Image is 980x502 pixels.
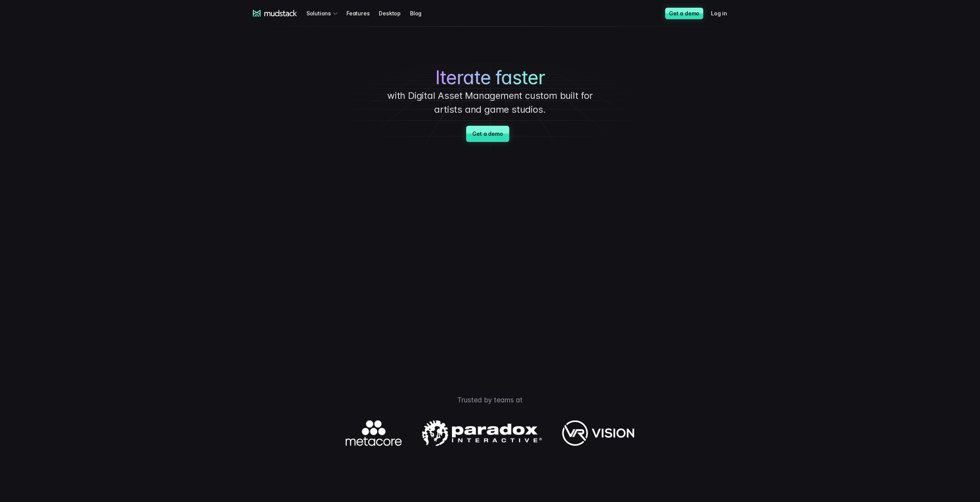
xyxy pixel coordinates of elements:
[466,126,509,142] a: Get a demo
[346,420,634,446] img: Logos of companies using mudstack.
[379,6,410,20] a: Desktop
[306,6,340,20] div: Solutions
[665,8,703,19] a: Get a demo
[253,10,297,17] a: mudstack logo
[221,395,759,405] p: Trusted by teams at
[435,67,545,89] span: Iterate faster
[410,6,431,20] a: Blog
[375,89,605,117] p: with Digital Asset Management custom built for artists and game studios.
[346,6,379,20] a: Features
[711,6,736,20] a: Log in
